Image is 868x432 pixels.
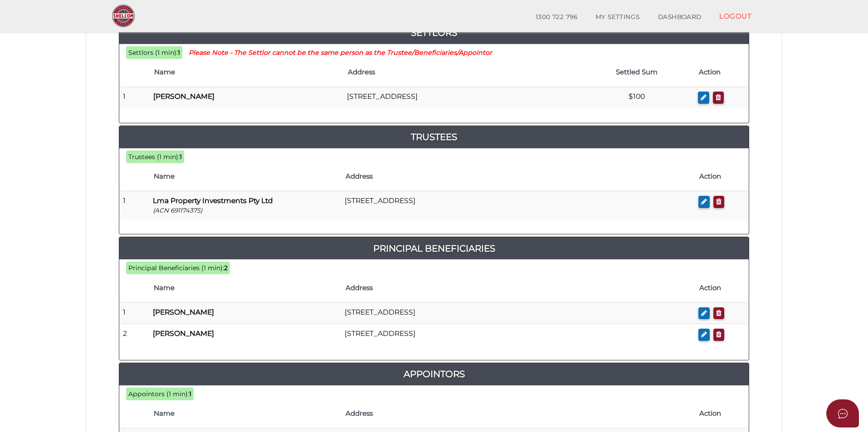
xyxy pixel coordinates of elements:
a: Trustees [119,130,749,144]
h4: Address [348,68,575,76]
p: (ACN 691174375) [153,206,337,215]
h4: Name [154,284,336,292]
b: 1 [189,390,191,398]
b: [PERSON_NAME] [153,329,214,338]
b: 2 [224,264,228,272]
a: DASHBOARD [649,8,711,26]
span: Principal Beneficiaries (1 min): [128,264,224,272]
td: [STREET_ADDRESS] [343,87,580,108]
td: [STREET_ADDRESS] [341,191,695,219]
b: 1 [178,49,180,57]
a: LOGOUT [710,7,761,25]
td: 1 [119,87,150,108]
a: MY SETTINGS [586,8,649,26]
td: [STREET_ADDRESS] [341,302,695,324]
span: Settlors (1 min): [128,49,178,57]
td: 1 [119,191,149,219]
td: $100 [579,87,694,108]
b: [PERSON_NAME] [153,308,214,316]
h4: Address [346,173,690,180]
h4: Action [699,68,744,76]
span: Trustees (1 min): [128,153,180,161]
a: Appointors [119,367,749,381]
a: Principal Beneficiaries [119,241,749,256]
a: Settlors [119,25,749,40]
h4: Name [154,173,336,180]
td: 2 [119,324,149,345]
h4: Action [699,410,744,417]
span: Appointors (1 min): [128,390,189,398]
small: Please Note - The Settlor cannot be the same person as the Trustee/Beneficiaries/Appointor [189,49,492,57]
h4: Address [346,284,690,292]
b: [PERSON_NAME] [153,92,215,101]
h4: Settled Sum [584,68,690,76]
td: 1 [119,302,149,324]
h4: Name [154,68,339,76]
h4: Action [699,284,744,292]
h4: Action [699,173,744,180]
td: [STREET_ADDRESS] [341,324,695,345]
button: Open asap [826,399,859,427]
h4: Name [154,410,336,417]
b: Lma Property Investments Pty Ltd [153,196,273,205]
h4: Address [346,410,690,417]
b: 1 [180,153,182,161]
a: 1300 722 796 [527,8,586,26]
